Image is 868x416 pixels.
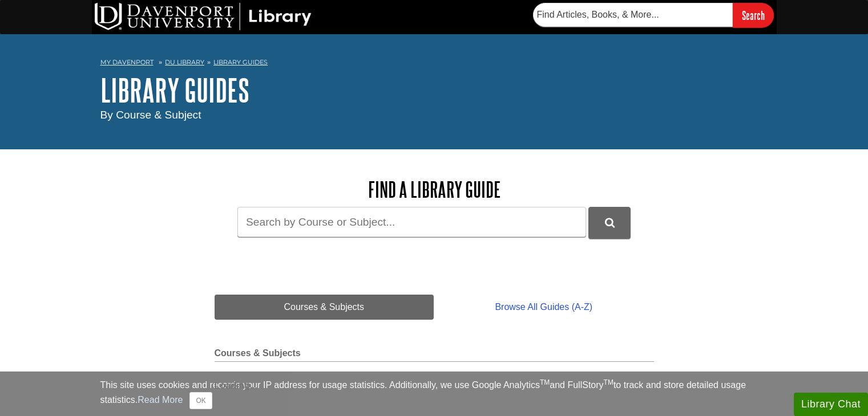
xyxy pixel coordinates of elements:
a: Read More [138,395,183,405]
h2: Find a Library Guide [215,178,654,201]
div: By Course & Subject [100,107,768,124]
form: Searches DU Library's articles, books, and more [533,3,774,27]
a: DU Library [165,58,204,66]
input: Search [733,3,774,27]
button: Close [189,392,212,409]
i: Search Library Guides [605,218,615,228]
a: Browse All Guides (A-Z) [434,295,653,320]
a: Library Guides [213,58,268,66]
input: Search by Course or Subject... [237,207,586,237]
input: Find Articles, Books, & More... [533,3,733,27]
a: My Davenport [100,58,154,67]
div: Loading... [215,373,654,393]
div: This site uses cookies and records your IP address for usage statistics. Additionally, we use Goo... [100,378,768,409]
h1: Library Guides [100,73,768,107]
button: Library Chat [794,393,868,416]
a: Courses & Subjects [215,295,434,320]
nav: breadcrumb [100,55,768,73]
img: DU Library [95,3,312,30]
h2: Courses & Subjects [215,348,654,362]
